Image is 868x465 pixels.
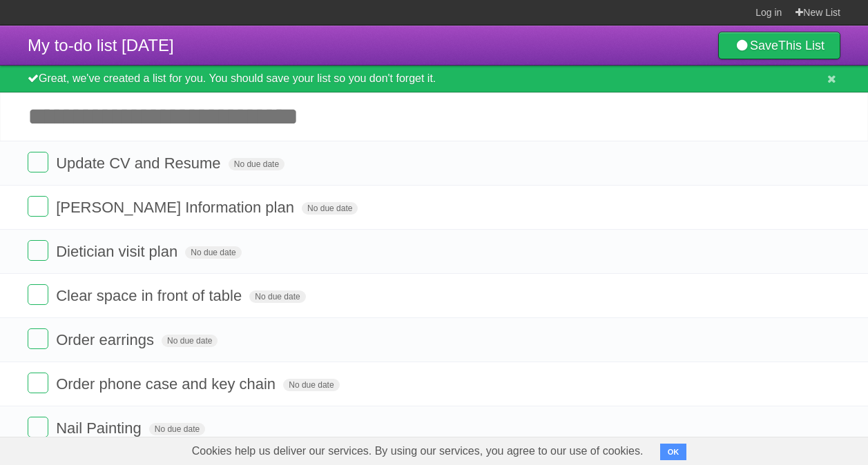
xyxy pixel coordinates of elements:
[185,246,241,259] span: No due date
[283,379,339,391] span: No due date
[28,36,174,55] span: My to-do list [DATE]
[56,155,224,172] span: Update CV and Resume
[149,423,205,435] span: No due date
[249,290,305,303] span: No due date
[28,373,48,393] label: Done
[56,287,245,304] span: Clear space in front of table
[28,196,48,217] label: Done
[56,419,145,437] span: Nail Painting
[28,328,48,349] label: Done
[28,284,48,305] label: Done
[56,331,157,348] span: Order earrings
[28,240,48,261] label: Done
[56,243,181,260] span: Dietician visit plan
[718,32,840,59] a: SaveThis List
[28,417,48,437] label: Done
[229,158,284,170] span: No due date
[56,199,298,216] span: [PERSON_NAME] Information plan
[162,335,218,347] span: No due date
[56,375,279,393] span: Order phone case and key chain
[778,39,824,52] b: This List
[660,444,687,460] button: OK
[302,202,358,215] span: No due date
[178,437,657,465] span: Cookies help us deliver our services. By using our services, you agree to our use of cookies.
[28,152,48,172] label: Done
